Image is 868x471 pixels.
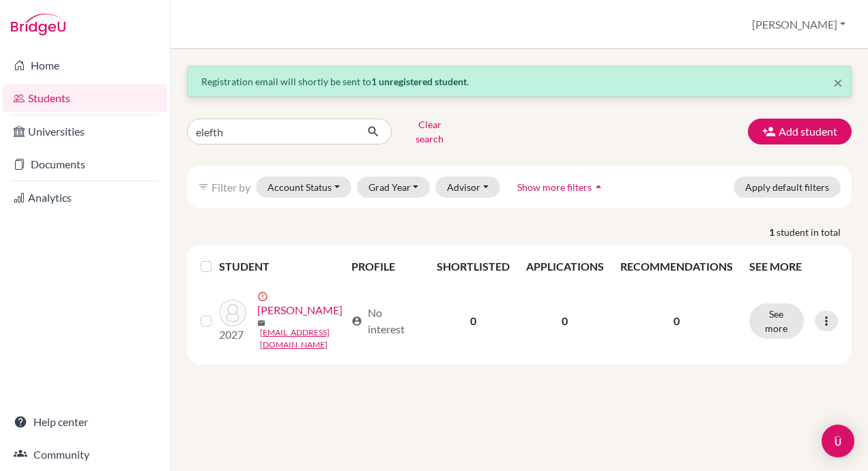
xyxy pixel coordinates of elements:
[257,319,265,327] span: mail
[517,181,592,193] span: Show more filters
[777,225,852,239] span: student in total
[612,250,741,283] th: RECOMMENDATIONS
[256,177,351,198] button: Account Status
[734,177,841,198] button: Apply default filters
[219,326,246,343] p: 2027
[822,425,854,457] div: Open Intercom Messenger
[833,72,843,92] span: ×
[746,12,852,37] button: [PERSON_NAME]
[351,316,362,326] span: account_circle
[212,181,250,194] span: Filter by
[3,52,167,79] a: Home
[429,283,518,359] td: 0
[3,85,167,112] a: Students
[749,303,804,339] button: See more
[219,299,246,326] img: Panagiotou, Eleftherios
[11,14,66,35] img: Bridge-U
[769,225,777,239] strong: 1
[833,74,843,91] button: Close
[257,291,271,302] span: error_outline
[3,408,167,436] a: Help center
[741,250,846,283] th: SEE MORE
[357,177,431,198] button: Grad Year
[187,119,356,145] input: Find student by name...
[748,119,852,145] button: Add student
[518,250,612,283] th: APPLICATIONS
[3,118,167,145] a: Universities
[198,181,209,192] i: filter_list
[371,76,467,87] strong: 1 unregistered student
[3,441,167,468] a: Community
[260,326,345,351] a: [EMAIL_ADDRESS][DOMAIN_NAME]
[201,74,837,89] p: Registration email will shortly be sent to .
[392,114,467,149] button: Clear search
[343,250,429,283] th: PROFILE
[257,302,343,318] a: [PERSON_NAME]
[351,305,420,337] div: No interest
[3,151,167,178] a: Documents
[518,283,612,359] td: 0
[620,313,733,329] p: 0
[592,180,605,194] i: arrow_drop_up
[506,177,617,198] button: Show more filtersarrow_drop_up
[3,184,167,211] a: Analytics
[219,250,343,283] th: STUDENT
[429,250,518,283] th: SHORTLISTED
[435,177,500,198] button: Advisor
